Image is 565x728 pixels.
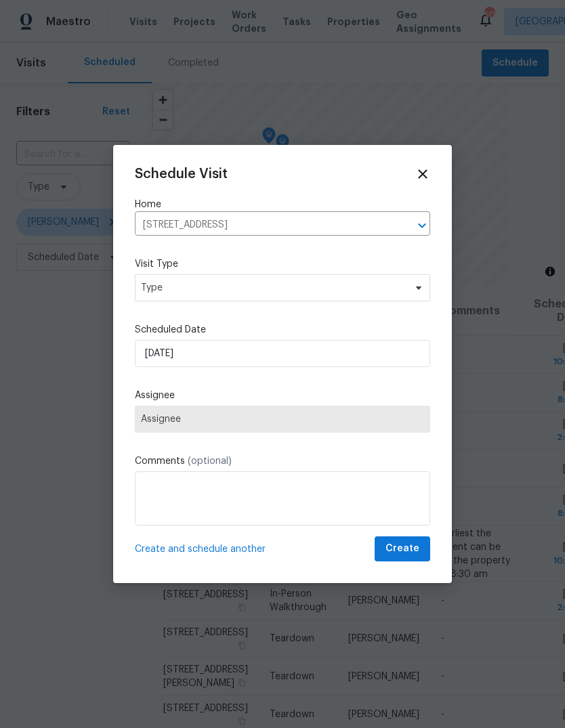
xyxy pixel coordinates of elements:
[135,340,430,367] input: M/D/YYYY
[413,216,432,235] button: Open
[135,454,430,468] label: Comments
[135,198,430,211] label: Home
[135,167,228,181] span: Schedule Visit
[135,215,392,236] input: Enter in an address
[385,540,419,557] span: Create
[135,323,430,337] label: Scheduled Date
[141,414,424,425] span: Assignee
[135,257,430,271] label: Visit Type
[135,389,430,402] label: Assignee
[135,542,266,556] span: Create and schedule another
[415,167,430,181] span: Close
[141,281,404,295] span: Type
[188,456,232,466] span: (optional)
[375,536,430,561] button: Create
